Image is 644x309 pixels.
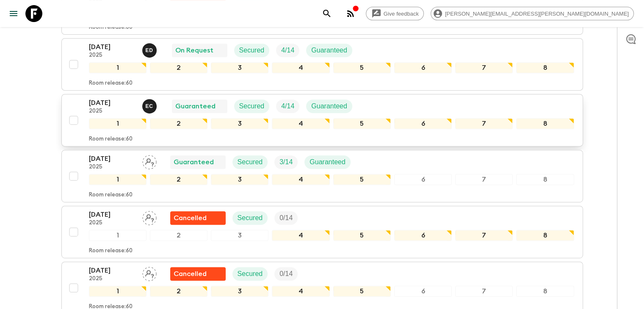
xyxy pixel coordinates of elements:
[239,45,265,55] p: Secured
[455,286,513,297] div: 7
[170,267,226,281] div: Flash Pack cancellation
[455,118,513,129] div: 7
[272,230,329,241] div: 4
[276,99,299,113] div: Trip Fill
[150,62,207,73] div: 2
[274,211,298,225] div: Trip Fill
[238,213,263,223] p: Secured
[272,118,329,129] div: 4
[272,174,329,185] div: 4
[394,230,452,241] div: 6
[61,38,583,91] button: [DATE]2025Edwin Duarte RíosOn RequestSecuredTrip FillGuaranteed12345678Room release:60
[311,101,347,111] p: Guaranteed
[211,118,268,129] div: 3
[239,101,265,111] p: Secured
[142,46,158,52] span: Edwin Duarte Ríos
[89,108,135,115] p: 2025
[61,94,583,146] button: [DATE]2025Eduardo Caravaca GuaranteedSecuredTrip FillGuaranteed12345678Room release:60
[175,45,213,55] p: On Request
[174,269,207,279] p: Cancelled
[150,118,207,129] div: 2
[394,174,452,185] div: 6
[232,155,268,169] div: Secured
[274,155,298,169] div: Trip Fill
[89,118,146,129] div: 1
[234,99,270,113] div: Secured
[142,102,158,108] span: Eduardo Caravaca
[394,286,452,297] div: 6
[394,62,452,73] div: 6
[5,5,22,22] button: menu
[89,42,135,52] p: [DATE]
[431,7,634,20] div: [PERSON_NAME][EMAIL_ADDRESS][PERSON_NAME][DOMAIN_NAME]
[142,43,158,58] button: ED
[516,286,574,297] div: 8
[333,118,391,129] div: 5
[318,5,335,22] button: search adventures
[516,62,574,73] div: 8
[89,276,135,282] p: 2025
[455,230,513,241] div: 7
[272,286,329,297] div: 4
[234,44,270,57] div: Secured
[89,80,133,87] p: Room release: 60
[276,44,299,57] div: Trip Fill
[333,174,391,185] div: 5
[170,211,226,225] div: Flash Pack cancellation
[310,157,345,167] p: Guaranteed
[366,7,424,20] a: Give feedback
[175,101,216,111] p: Guaranteed
[146,103,153,110] p: E C
[89,62,146,73] div: 1
[142,99,158,113] button: EC
[211,230,268,241] div: 3
[211,174,268,185] div: 3
[89,265,135,276] p: [DATE]
[89,286,146,297] div: 1
[272,62,329,73] div: 4
[211,286,268,297] div: 3
[232,267,268,281] div: Secured
[333,62,391,73] div: 5
[281,101,294,111] p: 4 / 14
[279,157,293,167] p: 3 / 14
[281,45,294,55] p: 4 / 14
[279,269,293,279] p: 0 / 14
[238,269,263,279] p: Secured
[232,211,268,225] div: Secured
[174,213,207,223] p: Cancelled
[150,286,207,297] div: 2
[174,157,214,167] p: Guaranteed
[142,269,157,276] span: Assign pack leader
[89,98,135,108] p: [DATE]
[516,230,574,241] div: 8
[211,62,268,73] div: 3
[89,52,135,59] p: 2025
[279,213,293,223] p: 0 / 14
[440,11,633,17] span: [PERSON_NAME][EMAIL_ADDRESS][PERSON_NAME][DOMAIN_NAME]
[274,267,298,281] div: Trip Fill
[516,118,574,129] div: 8
[238,157,263,167] p: Secured
[333,230,391,241] div: 5
[455,62,513,73] div: 7
[516,174,574,185] div: 8
[89,24,133,31] p: Room release: 60
[455,174,513,185] div: 7
[61,206,583,258] button: [DATE]2025Assign pack leaderFlash Pack cancellationSecuredTrip Fill12345678Room release:60
[61,150,583,202] button: [DATE]2025Assign pack leaderGuaranteedSecuredTrip FillGuaranteed12345678Room release:60
[146,47,153,54] p: E D
[333,286,391,297] div: 5
[311,45,347,55] p: Guaranteed
[394,118,452,129] div: 6
[379,11,423,17] span: Give feedback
